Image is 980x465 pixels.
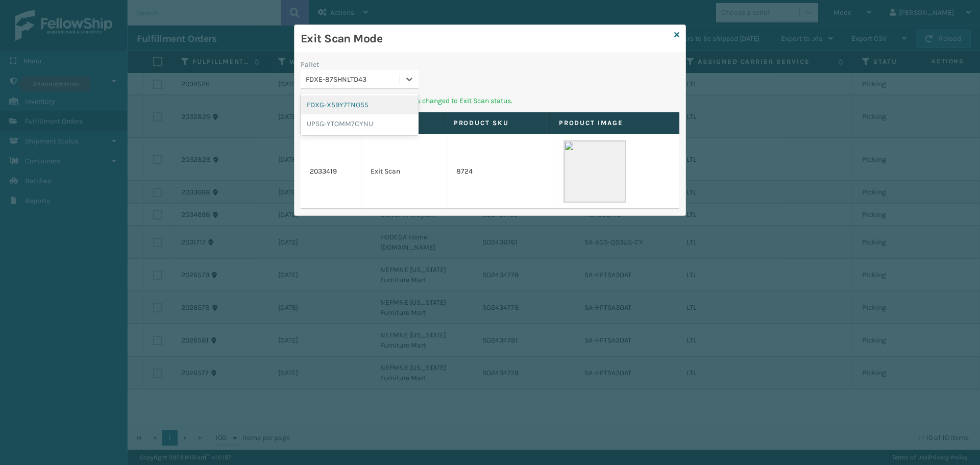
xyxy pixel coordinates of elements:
[361,134,447,209] td: Exit Scan
[559,118,663,128] label: Product Image
[301,59,319,70] label: Pallet
[301,114,419,133] div: UPSG-YTOMM7CYNU
[447,134,554,209] td: 8724
[301,95,419,114] div: FDXG-X59Y7TNO55
[306,74,401,85] div: FDXE-87SHNLTD43
[310,166,337,177] a: 2033419
[454,118,540,128] label: Product SKU
[301,31,670,46] h3: Exit Scan Mode
[563,140,626,203] img: 51104088640_40f294f443_o-scaled-700x700.jpg
[301,95,679,106] p: Pallet scanned and Fulfillment Orders changed to Exit Scan status.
